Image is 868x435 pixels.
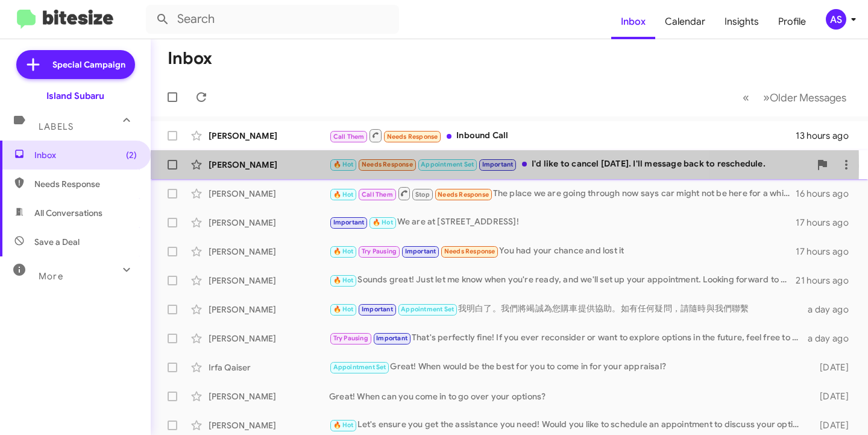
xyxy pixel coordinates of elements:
[333,191,354,198] span: 🔥 Hot
[333,133,365,141] span: Call Them
[373,218,393,226] span: 🔥 Hot
[209,217,329,229] div: [PERSON_NAME]
[333,305,354,313] span: 🔥 Hot
[796,246,858,258] div: 17 hours ago
[806,303,858,316] div: a day ago
[362,247,397,255] span: Try Pausing
[796,217,858,229] div: 17 hours ago
[209,246,329,258] div: [PERSON_NAME]
[209,332,329,345] div: [PERSON_NAME]
[387,133,438,141] span: Needs Response
[401,305,454,313] span: Appointment Set
[333,334,368,342] span: Try Pausing
[209,275,329,287] div: [PERSON_NAME]
[46,90,104,102] div: Island Subaru
[333,160,354,168] span: 🔥 Hot
[796,188,858,200] div: 16 hours ago
[52,59,125,71] span: Special Campaign
[816,9,855,30] button: AS
[826,9,846,30] div: AS
[39,121,74,132] span: Labels
[444,247,495,255] span: Needs Response
[209,188,329,200] div: [PERSON_NAME]
[715,4,769,39] a: Insights
[329,273,796,287] div: Sounds great! Just let me know when you're ready, and we'll set up your appointment. Looking forw...
[362,160,413,168] span: Needs Response
[376,334,407,342] span: Important
[329,186,796,201] div: The place we are going through now says car might not be here for a while
[735,85,756,110] button: Previous
[796,275,858,287] div: 21 hours ago
[329,157,810,171] div: I'd like to cancel [DATE]. I'll message back to reschedule.
[362,305,393,313] span: Important
[362,191,393,198] span: Call Them
[333,363,386,371] span: Appointment Set
[333,276,354,284] span: 🔥 Hot
[770,91,846,104] span: Older Messages
[329,244,796,258] div: You had your chance and lost it
[34,149,137,161] span: Inbox
[405,247,436,255] span: Important
[743,90,749,105] span: «
[329,128,796,143] div: Inbound Call
[806,419,858,431] div: [DATE]
[333,247,354,255] span: 🔥 Hot
[39,271,63,282] span: More
[126,149,137,161] span: (2)
[329,418,806,432] div: Let's ensure you get the assistance you need! Would you like to schedule an appointment to discus...
[482,160,514,168] span: Important
[806,390,858,402] div: [DATE]
[655,4,715,39] a: Calendar
[796,130,858,142] div: 13 hours ago
[611,4,655,39] a: Inbox
[329,331,806,345] div: That's perfectly fine! If you ever reconsider or want to explore options in the future, feel free...
[329,390,806,402] div: Great! When can you come in to go over your options?
[806,332,858,345] div: a day ago
[333,218,365,226] span: Important
[16,50,135,79] a: Special Campaign
[329,215,796,229] div: We are at [STREET_ADDRESS]!
[806,361,858,373] div: [DATE]
[736,85,854,110] nav: Page navigation example
[421,160,474,168] span: Appointment Set
[34,207,102,219] span: All Conversations
[146,5,399,34] input: Search
[769,4,816,39] a: Profile
[209,303,329,316] div: [PERSON_NAME]
[34,236,80,248] span: Save a Deal
[756,85,854,110] button: Next
[209,419,329,431] div: [PERSON_NAME]
[763,90,770,105] span: »
[438,191,489,198] span: Needs Response
[415,191,430,198] span: Stop
[209,390,329,402] div: [PERSON_NAME]
[329,360,806,374] div: Great! When would be the best for you to come in for your appraisal?
[333,421,354,429] span: 🔥 Hot
[209,361,329,373] div: Irfa Qaiser
[209,159,329,171] div: [PERSON_NAME]
[34,178,137,190] span: Needs Response
[209,130,329,142] div: [PERSON_NAME]
[329,302,806,316] div: 我明白了。我們將竭誠為您購車提供協助。如有任何疑問，請隨時與我們聯繫
[168,49,212,68] h1: Inbox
